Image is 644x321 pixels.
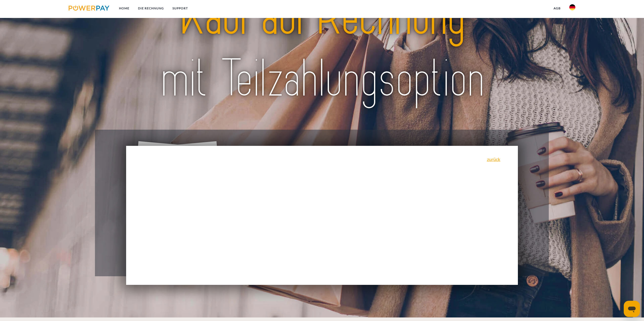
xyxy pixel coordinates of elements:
a: SUPPORT [168,4,192,13]
a: zurück [487,157,500,162]
a: Home [115,4,134,13]
a: agb [549,4,565,13]
img: de [569,4,575,10]
iframe: Schaltfläche zum Öffnen des Messaging-Fensters [624,301,640,317]
a: DIE RECHNUNG [134,4,168,13]
img: logo-powerpay.svg [69,6,109,11]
